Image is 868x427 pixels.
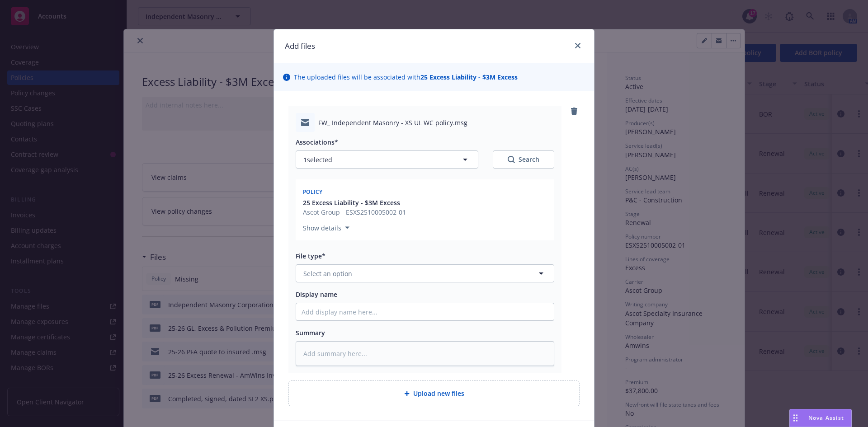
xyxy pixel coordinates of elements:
div: Upload new files [288,380,580,406]
span: Nova Assist [808,414,844,422]
div: Drag to move [790,409,801,427]
span: Display name [296,290,337,299]
span: Select an option [303,269,352,278]
button: Select an option [296,264,554,282]
span: Summary [296,328,325,337]
input: Add display name here... [296,303,554,320]
button: Nova Assist [789,409,852,427]
span: Upload new files [413,389,464,398]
